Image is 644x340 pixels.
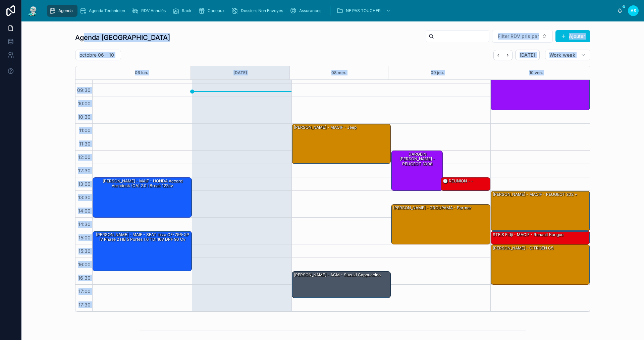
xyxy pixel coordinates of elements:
span: 17:30 [77,302,92,307]
span: 16:00 [76,262,92,267]
div: [PERSON_NAME] - MACIF - jeep [292,124,391,164]
div: [PERSON_NAME] - MAIF - SEAT Ibiza CF-756-XP IV Phase 2 HB 5 Portes 1.6 TDI 16V DPF 90 cv [94,232,191,243]
button: 08 mer. [331,66,346,79]
div: STEIS Fidji - MACIF - Renault kangoo [491,231,590,244]
h2: octobre 06 – 10 [79,52,114,58]
button: 06 lun. [135,66,148,79]
div: [PERSON_NAME] - ACM - suzuki cappuccino [293,272,381,278]
div: [PERSON_NAME] - GMF - Citroën XSARA Picasso [491,70,590,110]
span: 16:30 [76,275,92,281]
div: STEIS Fidji - MACIF - Renault kangoo [492,232,564,238]
span: AS [631,8,636,13]
span: NE PAS TOUCHER [346,8,381,13]
span: Filter RDV pris par [498,33,539,40]
div: [PERSON_NAME] - MAIF - HONDA Accord Aerodeck (CA) 2.0 i Break 122cv [93,178,192,217]
span: Dossiers Non Envoyés [241,8,283,13]
div: scrollable content [44,3,617,18]
span: RDV Annulés [141,8,166,13]
button: [DATE] [515,50,540,60]
span: 14:00 [76,208,92,214]
div: [PERSON_NAME] - GROUPAMA - Partner [391,205,490,244]
img: App logo [27,5,39,16]
span: 10:00 [76,101,92,106]
a: RDV Annulés [130,5,170,17]
span: 11:00 [77,127,92,133]
div: [PERSON_NAME] - MAIF - HONDA Accord Aerodeck (CA) 2.0 i Break 122cv [94,178,191,189]
div: [PERSON_NAME] - CITROEN C5 [491,245,590,284]
span: 14:30 [76,221,92,227]
div: DARGEIN [PERSON_NAME] - PEUGEOT 3008 [391,151,442,190]
button: Select Button [492,30,553,43]
button: 09 jeu. [431,66,444,79]
span: [DATE] [520,52,535,58]
div: [PERSON_NAME] - CITROEN C5 [492,245,554,251]
a: Assurances [288,5,326,17]
div: [PERSON_NAME] - MACIF - PEUGEOT 202 + [491,191,590,231]
button: Next [503,50,513,60]
div: [PERSON_NAME] - MACIF - PEUGEOT 202 + [492,191,578,197]
button: 10 ven. [529,66,543,79]
button: Work week [545,50,590,60]
div: [PERSON_NAME] - MACIF - jeep [293,124,357,130]
span: Agenda Technicien [89,8,125,13]
div: DARGEIN [PERSON_NAME] - PEUGEOT 3008 [392,151,442,167]
span: 15:30 [77,248,92,254]
button: [DATE] [233,66,247,79]
a: NE PAS TOUCHER [334,5,394,17]
h1: Agenda [GEOGRAPHIC_DATA] [75,33,170,42]
a: Agenda [47,5,77,17]
span: 15:00 [77,235,92,240]
span: 12:00 [76,154,92,160]
span: 13:30 [76,194,92,200]
span: 17:00 [77,288,92,294]
span: Assurances [299,8,321,13]
a: Dossiers Non Envoyés [229,5,288,17]
button: Back [493,50,503,60]
span: 13:00 [76,181,92,187]
button: Ajouter [555,30,590,42]
div: 🕒 RÉUNION - - [441,178,490,190]
a: Agenda Technicien [77,5,130,17]
span: 12:30 [76,168,92,173]
div: [PERSON_NAME] - ACM - suzuki cappuccino [292,272,391,298]
span: 11:30 [77,141,92,147]
div: [PERSON_NAME] - GROUPAMA - Partner [392,205,472,211]
span: Agenda [58,8,73,13]
div: 🕒 RÉUNION - - [442,178,474,184]
span: Work week [549,52,575,58]
a: Cadeaux [196,5,229,17]
div: [PERSON_NAME] - MAIF - SEAT Ibiza CF-756-XP IV Phase 2 HB 5 Portes 1.6 TDI 16V DPF 90 cv [93,231,192,271]
span: 10:30 [76,114,92,120]
span: Rack [182,8,192,13]
span: 09:30 [75,87,92,93]
span: Cadeaux [208,8,225,13]
a: Rack [170,5,196,17]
